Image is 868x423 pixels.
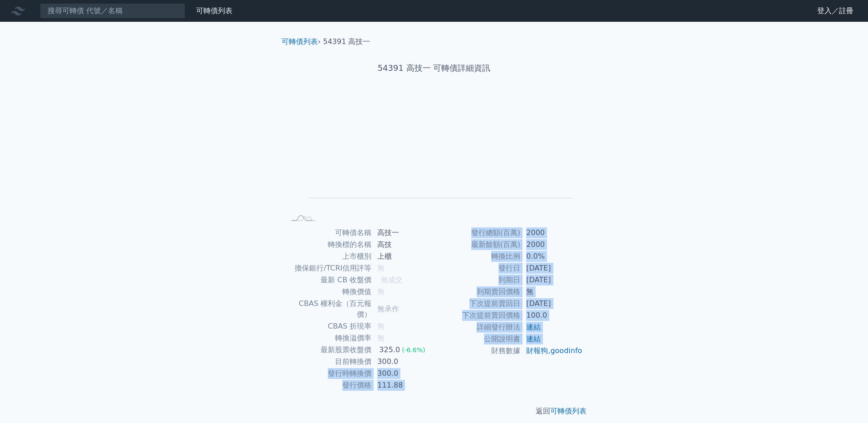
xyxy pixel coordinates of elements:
[372,251,434,262] td: 上櫃
[372,356,434,368] td: 300.0
[285,298,372,320] td: CBAS 權利金（百元報價）
[521,239,583,251] td: 2000
[285,379,372,391] td: 發行價格
[285,251,372,262] td: 上市櫃別
[285,320,372,332] td: CBAS 折現率
[434,298,521,310] td: 下次提前賣回日
[526,323,541,331] a: 連結
[810,4,861,18] a: 登入／註冊
[434,251,521,262] td: 轉換比例
[521,298,583,310] td: [DATE]
[521,274,583,286] td: [DATE]
[434,345,521,357] td: 財務數據
[434,274,521,286] td: 到期日
[285,344,372,356] td: 最新股票收盤價
[372,239,434,251] td: 高技
[381,275,403,284] span: 無成交
[285,274,372,286] td: 最新 CB 收盤價
[285,286,372,298] td: 轉換價值
[521,310,583,321] td: 100.0
[521,262,583,274] td: [DATE]
[526,334,541,343] a: 連結
[434,262,521,274] td: 發行日
[550,346,582,355] a: goodinfo
[281,37,318,46] a: 可轉債列表
[285,227,372,239] td: 可轉債名稱
[285,332,372,344] td: 轉換溢價率
[434,310,521,321] td: 下次提前賣回價格
[196,6,232,15] a: 可轉債列表
[274,62,594,74] h1: 54391 高技一 可轉債詳細資訊
[285,368,372,379] td: 發行時轉換價
[521,345,583,357] td: ,
[372,379,434,391] td: 111.88
[281,36,321,47] li: ›
[434,286,521,298] td: 到期賣回價格
[402,346,425,354] span: (-6.6%)
[521,251,583,262] td: 0.0%
[372,368,434,379] td: 300.0
[434,333,521,345] td: 公開說明書
[377,322,385,330] span: 無
[285,356,372,368] td: 目前轉換價
[434,321,521,333] td: 詳細發行辦法
[274,406,594,417] p: 返回
[377,305,399,313] span: 無承作
[377,287,385,296] span: 無
[521,286,583,298] td: 無
[377,344,402,355] div: 325.0
[300,103,572,211] g: Chart
[434,227,521,239] td: 發行總額(百萬)
[550,407,587,415] a: 可轉債列表
[526,346,548,355] a: 財報狗
[434,239,521,251] td: 最新餘額(百萬)
[285,239,372,251] td: 轉換標的名稱
[377,334,385,342] span: 無
[372,227,434,239] td: 高技一
[377,264,385,272] span: 無
[285,262,372,274] td: 擔保銀行/TCRI信用評等
[40,3,185,19] input: 搜尋可轉債 代號／名稱
[323,36,370,47] li: 54391 高技一
[521,227,583,239] td: 2000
